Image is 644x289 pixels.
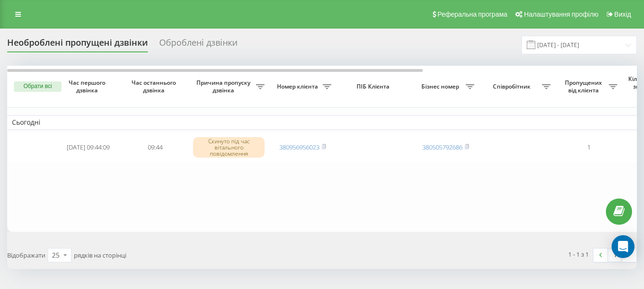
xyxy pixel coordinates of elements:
span: Вихід [614,10,631,18]
div: 25 [52,250,60,260]
span: Бізнес номер [417,83,466,90]
div: Оброблені дзвінки [159,38,237,52]
a: 380956956023 [279,143,319,151]
span: ПІБ Клієнта [344,83,404,90]
span: Час останнього дзвінка [129,79,181,94]
a: 1 [608,249,622,262]
span: Номер клієнта [274,83,323,90]
span: Час першого дзвінка [62,79,114,94]
div: Скинуто під час вітального повідомлення [193,137,265,158]
span: Співробітник [484,83,542,90]
a: 380505792686 [422,143,462,151]
td: [DATE] 09:44:09 [55,132,122,163]
span: Причина пропуску дзвінка [193,79,256,94]
span: Налаштування профілю [524,10,598,18]
div: Необроблені пропущені дзвінки [7,38,148,52]
button: Обрати всі [14,81,61,92]
div: Open Intercom Messenger [612,235,634,258]
td: 1 [555,132,622,163]
td: 09:44 [122,132,188,163]
div: 1 - 1 з 1 [568,249,589,259]
span: рядків на сторінці [74,251,126,259]
span: Реферальна програма [438,10,508,18]
span: Відображати [7,251,45,259]
span: Пропущених від клієнта [560,79,609,94]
